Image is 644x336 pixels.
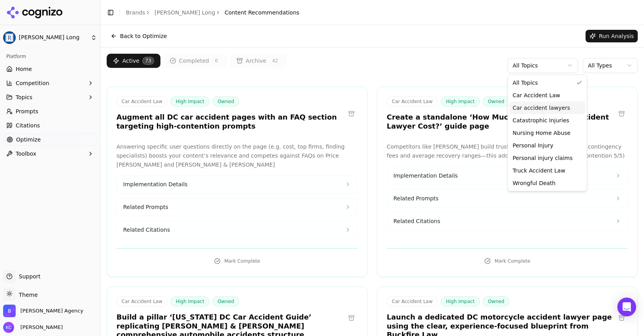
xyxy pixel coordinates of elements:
span: Personal Injury [513,142,553,149]
span: All Topics [513,79,538,87]
span: Nursing Home Abuse [513,129,571,137]
span: Catastrophic Injuries [513,116,569,124]
span: Wrongful Death [513,179,555,187]
span: Car accident lawyers [513,104,570,112]
span: Personal injury claims [513,154,573,162]
span: Car Accident Law [513,91,560,99]
span: Truck Accident Law [513,167,565,174]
